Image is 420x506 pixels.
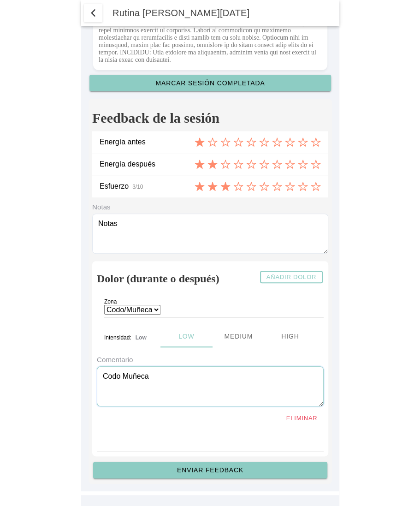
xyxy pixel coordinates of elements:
label: Notas [92,203,328,211]
span: Low [135,334,146,341]
textarea: To enrich screen reader interactions, please activate Accessibility in Grammarly extension settings [97,366,324,406]
ion-button: Eliminar [280,412,322,424]
h3: Feedback de la sesión [92,110,328,126]
ion-label: Zona [104,298,263,308]
ion-label: Energía antes [100,138,195,146]
ion-button: Marcar sesión completada [89,75,331,91]
ion-button: Añadir dolor [260,271,323,283]
h4: Dolor (durante o después) [97,273,219,284]
small: 3/10 [132,184,143,190]
ion-title: Rutina [PERSON_NAME][DATE] [103,8,339,18]
label: Comentario [97,356,324,363]
span: Intensidad: [104,334,131,341]
ion-button: Enviar feedback [93,462,327,478]
ion-label: Energía después [100,160,195,168]
textarea: To enrich screen reader interactions, please activate Accessibility in Grammarly extension settings [92,214,328,254]
ion-label: Esfuerzo [100,182,195,190]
